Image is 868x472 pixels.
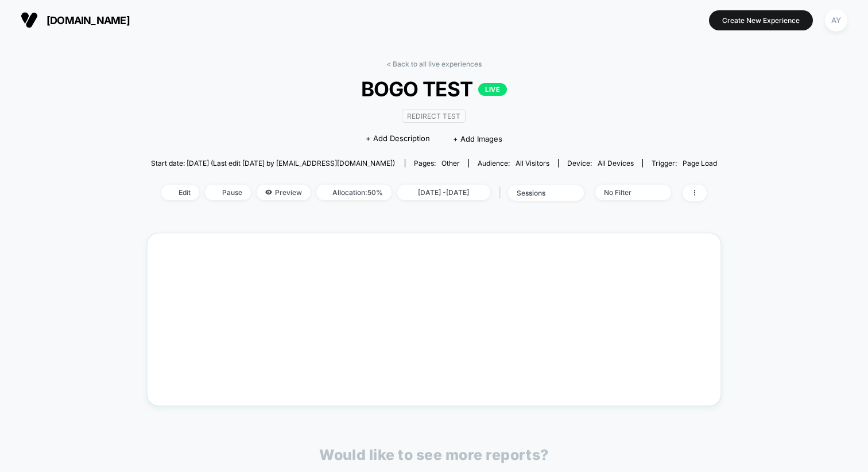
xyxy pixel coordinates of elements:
img: Visually logo [21,11,38,29]
span: + Add Images [453,134,502,143]
span: all devices [598,159,634,167]
span: All Visitors [516,159,549,167]
button: AY [821,9,851,32]
div: AY [825,9,847,32]
span: Device: [558,159,642,167]
span: Preview [257,185,311,200]
span: Allocation: 50% [316,185,392,200]
div: No Filter [604,188,650,197]
div: sessions [517,189,563,197]
span: Page Load [683,159,717,167]
span: Redirect Test [402,110,466,123]
p: LIVE [478,83,507,96]
span: + Add Description [366,133,430,145]
a: < Back to all live experiences [386,60,482,68]
div: Trigger: [652,159,717,167]
span: Edit [161,185,199,200]
div: Audience: [478,159,549,167]
button: [DOMAIN_NAME] [17,11,133,29]
div: Pages: [414,159,460,167]
span: BOGO TEST [179,77,689,101]
span: [DATE] - [DATE] [397,185,490,200]
span: Start date: [DATE] (Last edit [DATE] by [EMAIL_ADDRESS][DOMAIN_NAME]) [151,159,395,167]
span: | [496,185,508,201]
button: Create New Experience [709,10,813,30]
span: [DOMAIN_NAME] [46,14,130,26]
span: other [441,159,460,167]
p: Would like to see more reports? [319,446,549,463]
span: Pause [205,185,251,200]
